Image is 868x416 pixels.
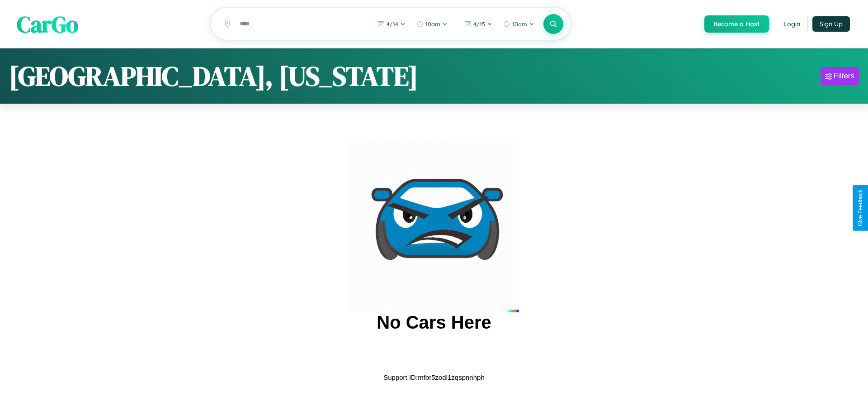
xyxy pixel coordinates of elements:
button: Filters [821,67,859,85]
span: 4 / 14 [387,20,398,28]
button: Login [776,16,808,32]
img: car [349,142,519,312]
button: 4/15 [460,17,497,31]
button: Become a Host [704,15,769,33]
button: 4/14 [373,17,410,31]
span: 10am [512,20,527,28]
h1: [GEOGRAPHIC_DATA], [US_STATE] [9,57,418,95]
button: 10am [499,17,539,31]
span: 4 / 15 [473,20,485,28]
p: Support ID: mfbr5zodl1zqspnnhph [383,371,484,383]
button: Sign Up [812,16,850,32]
h2: No Cars Here [377,312,491,333]
span: 10am [425,20,440,28]
div: Give Feedback [857,190,863,226]
span: CarGo [17,8,78,39]
div: Filters [834,72,854,81]
button: 10am [412,17,452,31]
